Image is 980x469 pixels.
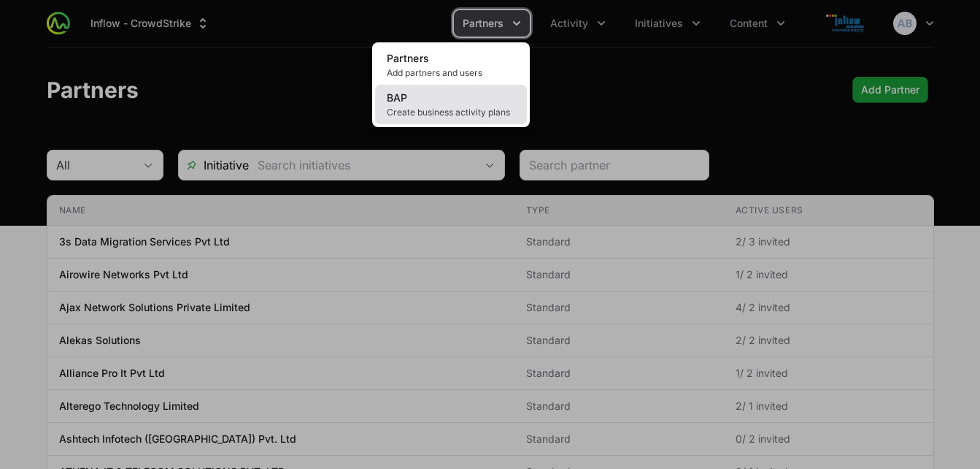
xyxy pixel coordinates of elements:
a: BAPCreate business activity plans [375,85,527,124]
a: PartnersAdd partners and users [375,45,527,85]
div: Main navigation [70,10,794,37]
div: Partners menu [454,10,530,37]
span: Partners [387,52,430,64]
span: BAP [387,91,408,104]
span: Add partners and users [387,67,515,79]
span: Create business activity plans [387,107,515,118]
